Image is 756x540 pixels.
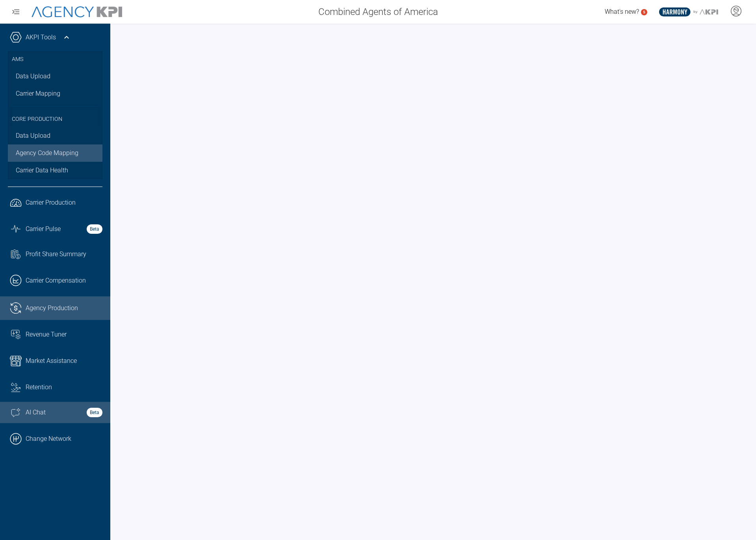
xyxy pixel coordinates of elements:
span: Carrier Compensation [26,276,86,285]
img: AgencyKPI [32,6,122,18]
a: 5 [641,9,647,15]
span: Agency Production [26,303,78,313]
strong: Beta [87,408,102,417]
span: Market Assistance [26,356,77,366]
span: What's new? [605,8,639,15]
span: Carrier Pulse [26,224,61,234]
span: Revenue Tuner [26,330,67,339]
a: Data Upload [8,127,102,144]
span: Carrier Production [26,198,76,207]
text: 5 [643,10,645,14]
a: Agency Code Mapping [8,144,102,162]
span: Carrier Data Health [16,166,68,175]
strong: Beta [87,224,102,234]
span: Combined Agents of America [318,5,438,19]
div: Retention [26,383,102,392]
h3: AMS [12,51,98,68]
h3: Core Production [12,106,98,128]
a: Data Upload [8,68,102,85]
a: Carrier Data Health [8,162,102,179]
span: AI Chat [26,408,46,417]
a: Carrier Mapping [8,85,102,102]
a: AKPI Tools [26,33,56,42]
span: Profit Share Summary [26,250,86,259]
